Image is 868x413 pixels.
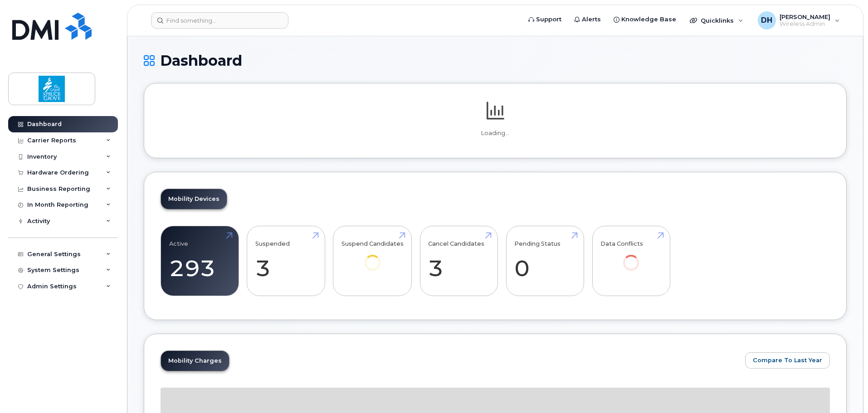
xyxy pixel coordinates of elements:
h1: Dashboard [144,53,847,68]
button: Compare To Last Year [745,352,830,369]
p: Loading... [161,129,830,137]
span: Compare To Last Year [753,356,822,364]
a: Cancel Candidates 3 [428,231,489,291]
a: Suspended 3 [255,231,317,291]
a: Pending Status 0 [514,231,575,291]
a: Mobility Devices [161,189,227,209]
a: Data Conflicts [600,231,662,283]
a: Suspend Candidates [341,231,404,283]
a: Active 293 [169,231,230,291]
a: Mobility Charges [161,351,229,371]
